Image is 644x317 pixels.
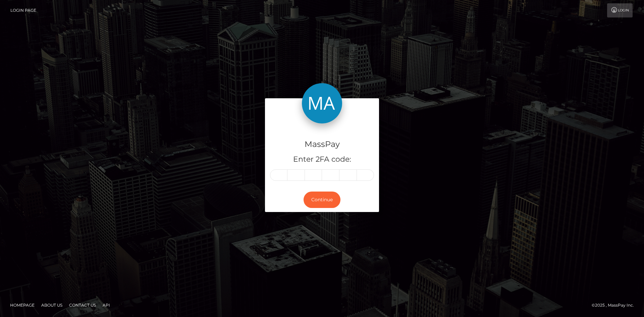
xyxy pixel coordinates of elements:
[270,154,374,165] h5: Enter 2FA code:
[270,139,374,150] h4: MassPay
[302,83,342,123] img: MassPay
[304,192,340,208] button: Continue
[10,3,36,17] a: Login Page
[7,300,37,310] a: Homepage
[607,3,633,17] a: Login
[39,300,65,310] a: About Us
[66,300,99,310] a: Contact Us
[592,302,639,309] div: © 2025 , MassPay Inc.
[100,300,113,310] a: API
